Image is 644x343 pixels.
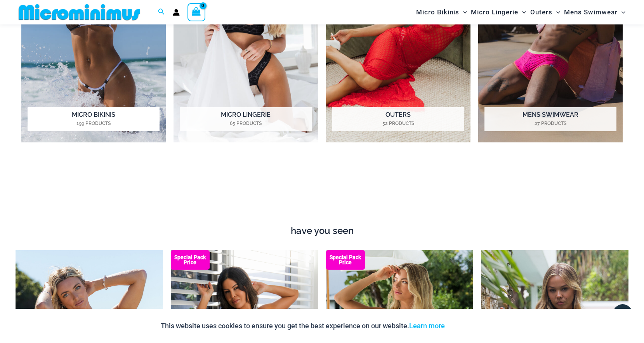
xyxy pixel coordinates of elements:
span: Menu Toggle [552,2,560,22]
mark: 65 Products [180,120,312,127]
b: Special Pack Price [326,255,365,265]
span: Micro Lingerie [471,2,518,22]
a: Learn more [409,322,445,330]
iframe: TrustedSite Certified [21,163,623,221]
h4: have you seen [16,225,628,237]
span: Micro Bikinis [416,2,459,22]
h2: Mens Swimwear [484,107,616,131]
h2: Micro Bikinis [28,107,160,131]
span: Outers [530,2,552,22]
nav: Site Navigation [413,1,628,23]
a: View Shopping Cart, empty [187,3,205,21]
h2: Outers [332,107,464,131]
span: Menu Toggle [618,2,625,22]
a: Micro LingerieMenu ToggleMenu Toggle [469,2,528,22]
a: Account icon link [173,9,180,16]
img: MM SHOP LOGO FLAT [16,3,143,21]
mark: 27 Products [484,120,616,127]
a: Search icon link [158,7,165,17]
p: This website uses cookies to ensure you get the best experience on our website. [161,320,445,332]
button: Accept [451,317,484,335]
h2: Micro Lingerie [180,107,312,131]
span: Menu Toggle [518,2,526,22]
span: Mens Swimwear [564,2,618,22]
mark: 199 Products [28,120,160,127]
a: OutersMenu ToggleMenu Toggle [528,2,562,22]
a: Mens SwimwearMenu ToggleMenu Toggle [562,2,627,22]
span: Menu Toggle [459,2,467,22]
mark: 52 Products [332,120,464,127]
b: Special Pack Price [171,255,210,265]
a: Micro BikinisMenu ToggleMenu Toggle [414,2,469,22]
